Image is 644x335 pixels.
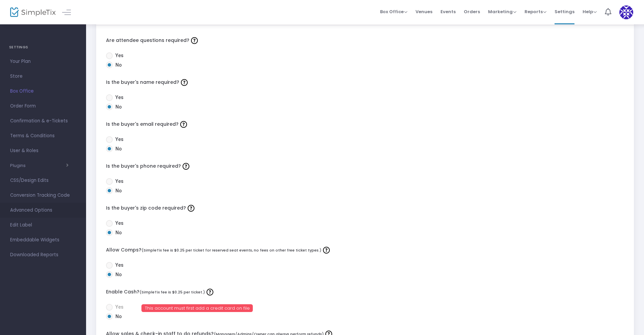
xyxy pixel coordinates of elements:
[113,313,122,320] span: No
[207,289,213,295] img: question-mark
[180,121,187,128] img: question-mark
[106,35,624,46] label: Are attendee questions required?
[113,220,124,227] span: Yes
[113,103,122,111] span: No
[106,161,624,171] label: Is the buyer's phone required?
[113,62,122,69] span: No
[525,8,546,15] span: Reports
[139,289,205,295] span: (SimpleTix fee is $0.25 per ticket.)
[415,3,432,20] span: Venues
[10,146,76,155] span: User & Roles
[141,247,321,253] span: (SimpleTix fee is $0.25 per ticket for reserved seat events, no fees on other free ticket types.)
[464,3,480,20] span: Orders
[113,229,122,236] span: No
[113,262,124,269] span: Yes
[9,41,77,54] h4: SETTINGS
[583,8,597,15] span: Help
[10,221,76,230] span: Edit Label
[113,136,124,143] span: Yes
[106,119,624,129] label: Is the buyer's email required?
[10,72,76,81] span: Store
[113,304,124,311] span: Yes
[10,57,76,66] span: Your Plan
[191,37,198,44] img: question-mark
[10,236,76,244] span: Embeddable Widgets
[113,52,124,59] span: Yes
[113,187,122,194] span: No
[10,87,76,96] span: Box Office
[183,163,189,170] img: question-mark
[10,102,76,111] span: Order Form
[106,77,624,88] label: Is the buyer's name required?
[10,163,69,168] button: Plugins
[10,176,76,185] span: CSS/Design Edits
[113,94,124,101] span: Yes
[106,203,624,213] label: Is the buyer's zip code required?
[555,3,574,20] span: Settings
[380,8,407,15] span: Box Office
[188,205,194,212] img: question-mark
[106,245,624,255] label: Allow Comps?
[440,3,456,20] span: Events
[141,304,253,312] span: This account must first add a credit card on file
[181,79,188,86] img: question-mark
[106,287,624,297] label: Enable Cash?
[113,145,122,152] span: No
[113,178,124,185] span: Yes
[488,8,516,15] span: Marketing
[10,206,76,215] span: Advanced Options
[323,247,330,254] img: question-mark
[10,191,76,200] span: Conversion Tracking Code
[10,131,76,140] span: Terms & Conditions
[10,250,76,259] span: Downloaded Reports
[113,271,122,278] span: No
[10,117,76,125] span: Confirmation & e-Tickets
